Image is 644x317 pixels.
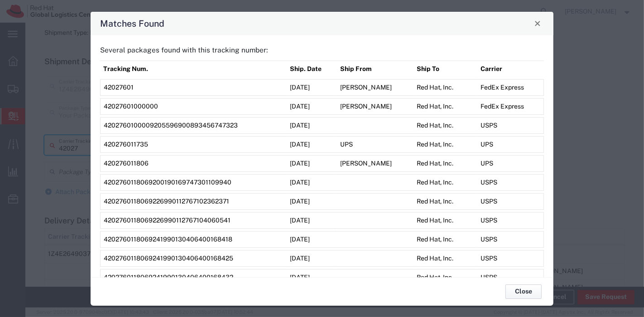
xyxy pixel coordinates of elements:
span: 420276011806 [104,160,149,167]
th: Ship From [337,61,414,77]
div: Several packages found with this tracking number: [100,45,544,55]
td: Red Hat, Inc. [414,212,477,229]
span: 4202760118069226990112767104060541 [104,217,231,224]
td: USPS [477,117,544,134]
span: 420276011735 [104,141,148,148]
td: [DATE] [287,79,337,96]
span: 42027601000000 [104,103,158,110]
td: [DATE] [287,136,337,153]
td: USPS [477,231,544,248]
td: [PERSON_NAME] [337,155,414,172]
td: USPS [477,269,544,286]
th: Carrier [477,61,544,77]
td: [DATE] [287,117,337,134]
th: Ship. Date [287,61,337,77]
td: FedEx Express [477,98,544,115]
td: Red Hat, Inc. [414,193,477,210]
span: 4202760118069226990112767102362371 [104,198,229,205]
td: UPS [477,155,544,172]
span: 4202760118069200190169747301109940 [104,179,231,186]
td: [DATE] [287,231,337,248]
span: 4202760118069241990130406400168418 [104,236,232,243]
td: FedEx Express [477,79,544,96]
th: Ship To [414,61,477,77]
td: [DATE] [287,212,337,229]
td: [DATE] [287,155,337,172]
td: Red Hat, Inc. [414,117,477,134]
button: Close [531,17,544,30]
td: [PERSON_NAME] [337,98,414,115]
span: 42027601 [104,84,134,91]
span: 4202760118069241990130406400168425 [104,255,233,262]
td: USPS [477,174,544,191]
td: UPS [337,136,414,153]
td: Red Hat, Inc. [414,231,477,248]
td: [DATE] [287,98,337,115]
td: Red Hat, Inc. [414,250,477,267]
td: Red Hat, Inc. [414,79,477,96]
td: USPS [477,250,544,267]
td: Red Hat, Inc. [414,136,477,153]
h4: Matches Found [100,17,164,30]
td: [DATE] [287,174,337,191]
td: Red Hat, Inc. [414,98,477,115]
span: 4202760100009205596900893456747323 [104,122,238,129]
td: [DATE] [287,193,337,210]
button: Close [505,284,542,299]
th: Tracking Num. [100,61,287,77]
td: Red Hat, Inc. [414,269,477,286]
td: Red Hat, Inc. [414,155,477,172]
td: [DATE] [287,250,337,267]
td: [DATE] [287,269,337,286]
td: Red Hat, Inc. [414,174,477,191]
td: [PERSON_NAME] [337,79,414,96]
td: UPS [477,136,544,153]
td: USPS [477,193,544,210]
td: USPS [477,212,544,229]
span: 4202760118069241990130406400168432 [104,274,233,281]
